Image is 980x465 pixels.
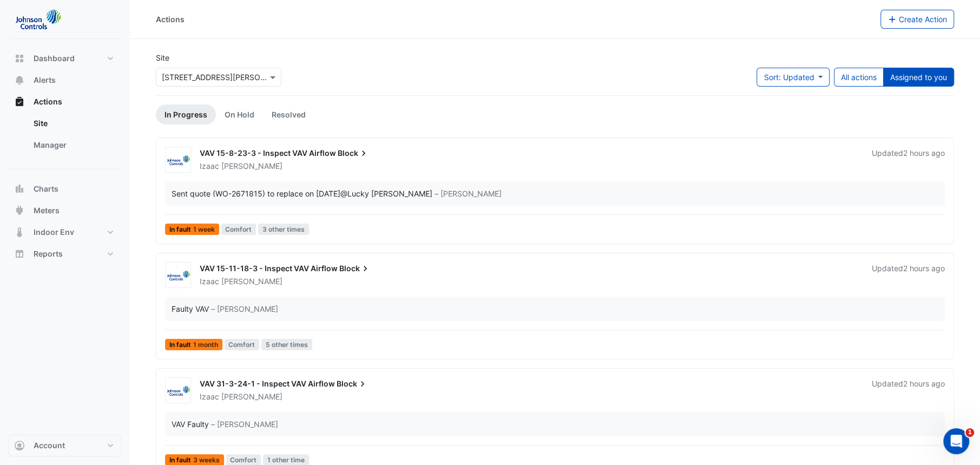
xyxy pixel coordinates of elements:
span: 3 weeks [193,457,220,463]
span: Block [338,148,369,159]
span: Actions [34,96,62,107]
span: Alerts [34,75,56,86]
button: Create Action [880,10,955,29]
span: VAV 15-8-23-3 - Inspect VAV Airflow [200,148,336,158]
span: 3 other times [258,224,309,235]
span: 1 week [193,226,215,233]
img: Johnson Controls [166,385,190,396]
span: Comfort [225,339,260,350]
div: Updated [872,148,945,172]
span: Izaac [200,277,219,286]
button: All actions [834,68,884,87]
label: Site [156,52,169,63]
span: Block [337,378,368,389]
span: Reports [34,248,63,259]
span: Charts [34,184,58,194]
div: Actions [9,113,121,160]
div: Faulty VAV [172,303,209,315]
button: Alerts [9,69,121,91]
a: In Progress [156,104,216,125]
app-icon: Indoor Env [14,227,25,238]
button: Indoor Env [9,221,121,243]
span: Block [339,263,371,274]
span: 5 other times [261,339,312,350]
app-icon: Dashboard [14,53,25,64]
button: Assigned to you [883,68,954,87]
button: Dashboard [9,48,121,69]
button: Actions [9,91,121,113]
button: Charts [9,178,121,200]
button: Meters [9,200,121,221]
span: VAV 31-3-24-1 - Inspect VAV Airflow [200,379,335,388]
span: Create Action [899,15,947,24]
app-icon: Reports [14,248,25,259]
img: Johnson Controls [166,270,190,281]
span: 1 [965,428,974,437]
button: Account [9,435,121,456]
span: – [PERSON_NAME] [435,188,502,199]
span: Izaac [200,161,219,171]
div: Updated [872,263,945,287]
div: VAV Faulty [172,418,209,430]
a: Manager [25,134,121,156]
span: Account [34,440,65,451]
span: Meters [34,205,60,216]
span: – [PERSON_NAME] [211,303,278,315]
span: Comfort [221,224,256,235]
span: [PERSON_NAME] [221,276,282,287]
span: Dashboard [34,53,75,64]
button: Reports [9,243,121,265]
button: Sort: Updated [757,68,830,87]
a: Resolved [263,104,314,125]
span: Wed 08-Oct-2025 08:54 AEST [903,148,945,158]
span: Wed 08-Oct-2025 08:28 AEST [903,379,945,388]
a: Site [25,113,121,134]
span: VAV 15-11-18-3 - Inspect VAV Airflow [200,264,338,273]
span: Indoor Env [34,227,74,238]
app-icon: Alerts [14,75,25,86]
span: [PERSON_NAME] [221,161,282,172]
span: In fault [165,224,219,235]
span: 1 month [193,342,218,348]
span: In fault [165,339,222,350]
img: Company Logo [13,9,62,30]
iframe: Intercom live chat [943,428,969,454]
span: Sort: Updated [764,73,814,82]
span: Izaac [200,392,219,401]
a: On Hold [216,104,263,125]
span: Wed 08-Oct-2025 08:29 AEST [903,264,945,273]
span: – [PERSON_NAME] [211,418,278,430]
app-icon: Meters [14,205,25,216]
img: Johnson Controls [166,155,190,166]
span: [PERSON_NAME] [221,391,282,402]
div: Actions [156,14,185,25]
div: Updated [872,378,945,402]
app-icon: Charts [14,184,25,194]
app-icon: Actions [14,96,25,107]
span: fortunato.pezzimenti@charterhallaccess.com.au [CBRE Charter Hall] [340,189,432,198]
div: Sent quote (WO-2671815) to replace on [DATE] [172,188,432,199]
